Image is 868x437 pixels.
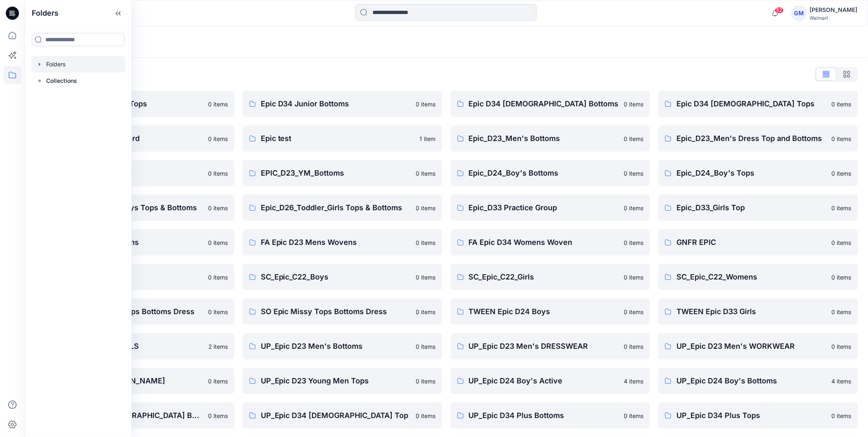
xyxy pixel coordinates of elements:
[469,133,619,144] p: Epic_D23_Men's Bottoms
[676,410,827,421] p: UP_Epic D34 Plus Tops
[775,7,784,14] span: 52
[35,298,234,325] a: Scoop_ Epic Missy Tops Bottoms Dress0 items
[676,167,827,179] p: Epic_D24_Boy's Tops
[792,6,807,21] div: GM
[832,342,852,351] p: 0 items
[243,195,442,221] a: Epic_D26_Toddler_Girls Tops & Bottoms0 items
[810,15,858,21] div: Walmart
[658,195,858,221] a: Epic_D33_Girls Top0 items
[676,133,827,144] p: Epic_D23_Men's Dress Top and Bottoms
[35,160,234,186] a: Epic_D23_Men's Tops0 items
[469,237,619,248] p: FA Epic D34 Womens Woven
[469,341,619,352] p: UP_Epic D23 Men's DRESSWEAR
[451,264,650,290] a: SC_Epic_C22_Girls0 items
[261,98,411,110] p: Epic D34 Junior Bottoms
[469,271,619,283] p: SC_Epic_C22_Girls
[416,238,436,247] p: 0 items
[832,238,852,247] p: 0 items
[624,169,643,178] p: 0 items
[676,306,827,317] p: TWEEN Epic D33 Girls
[208,204,228,212] p: 0 items
[832,100,852,108] p: 0 items
[35,91,234,117] a: Epic D23 Young Men Tops0 items
[624,134,643,143] p: 0 items
[416,308,436,316] p: 0 items
[451,160,650,186] a: Epic_D24_Boy's Bottoms0 items
[416,204,436,212] p: 0 items
[416,169,436,178] p: 0 items
[624,204,643,212] p: 0 items
[624,273,643,282] p: 0 items
[676,271,827,283] p: SC_Epic_C22_Womens
[261,410,411,421] p: UP_Epic D34 [DEMOGRAPHIC_DATA] Top
[658,264,858,290] a: SC_Epic_C22_Womens0 items
[243,125,442,152] a: Epic test1 item
[35,368,234,394] a: UP_EPIC D23 [PERSON_NAME]0 items
[832,134,852,143] p: 0 items
[35,195,234,221] a: Epic_D26_Toddler_Boys Tops & Bottoms0 items
[261,167,411,179] p: EPIC_D23_YM_Bottoms
[658,229,858,256] a: GNFR EPIC0 items
[208,273,228,282] p: 0 items
[208,308,228,316] p: 0 items
[469,98,619,110] p: Epic D34 [DEMOGRAPHIC_DATA] Bottoms
[469,410,619,421] p: UP_Epic D34 Plus Bottoms
[676,98,827,110] p: Epic D34 [DEMOGRAPHIC_DATA] Tops
[261,341,411,352] p: UP_Epic D23 Men's Bottoms
[416,342,436,351] p: 0 items
[832,411,852,420] p: 0 items
[243,264,442,290] a: SC_Epic_C22_Boys0 items
[261,202,411,214] p: Epic_D26_Toddler_Girls Tops & Bottoms
[243,91,442,117] a: Epic D34 Junior Bottoms0 items
[451,125,650,152] a: Epic_D23_Men's Bottoms0 items
[261,306,411,317] p: SO Epic Missy Tops Bottoms Dress
[832,377,852,385] p: 4 items
[658,125,858,152] a: Epic_D23_Men's Dress Top and Bottoms0 items
[420,134,436,143] p: 1 item
[624,411,643,420] p: 0 items
[35,333,234,359] a: TWEEN EPIC D33 GIRLS2 items
[416,377,436,385] p: 0 items
[46,76,77,86] p: Collections
[416,100,436,108] p: 0 items
[243,298,442,325] a: SO Epic Missy Tops Bottoms Dress0 items
[676,202,827,214] p: Epic_D33_Girls Top
[35,125,234,152] a: Epic NYC practice board0 items
[451,229,650,256] a: FA Epic D34 Womens Woven0 items
[451,333,650,359] a: UP_Epic D23 Men's DRESSWEAR0 items
[243,160,442,186] a: EPIC_D23_YM_Bottoms0 items
[624,100,643,108] p: 0 items
[832,169,852,178] p: 0 items
[208,342,228,351] p: 2 items
[810,5,858,15] div: [PERSON_NAME]
[261,237,411,248] p: FA Epic D23 Mens Wovens
[208,377,228,385] p: 0 items
[469,167,619,179] p: Epic_D24_Boy's Bottoms
[243,402,442,429] a: UP_Epic D34 [DEMOGRAPHIC_DATA] Top0 items
[416,411,436,420] p: 0 items
[469,202,619,214] p: Epic_D33 Practice Group
[676,237,827,248] p: GNFR EPIC
[832,273,852,282] p: 0 items
[658,368,858,394] a: UP_Epic D24 Boy's Bottoms4 items
[658,333,858,359] a: UP_Epic D23 Men's WORKWEAR0 items
[658,160,858,186] a: Epic_D24_Boy's Tops0 items
[451,298,650,325] a: TWEEN Epic D24 Boys0 items
[35,264,234,290] a: Practice group0 items
[624,308,643,316] p: 0 items
[261,271,411,283] p: SC_Epic_C22_Boys
[624,377,643,385] p: 4 items
[676,375,827,387] p: UP_Epic D24 Boy's Bottoms
[451,402,650,429] a: UP_Epic D34 Plus Bottoms0 items
[451,195,650,221] a: Epic_D33 Practice Group0 items
[208,134,228,143] p: 0 items
[35,402,234,429] a: UP_Epic D34 [DEMOGRAPHIC_DATA] Bottoms0 items
[451,91,650,117] a: Epic D34 [DEMOGRAPHIC_DATA] Bottoms0 items
[416,273,436,282] p: 0 items
[832,308,852,316] p: 0 items
[624,342,643,351] p: 0 items
[208,169,228,178] p: 0 items
[658,298,858,325] a: TWEEN Epic D33 Girls0 items
[832,204,852,212] p: 0 items
[243,368,442,394] a: UP_Epic D23 Young Men Tops0 items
